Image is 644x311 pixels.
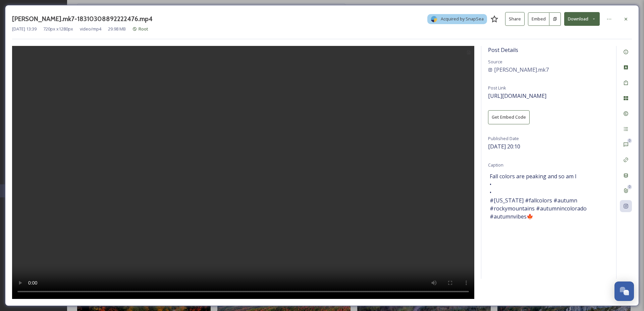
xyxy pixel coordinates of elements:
span: [URL][DOMAIN_NAME] [488,92,546,100]
span: Post Link [488,85,506,91]
button: Download [564,12,600,26]
span: [DATE] 13:39 [12,26,37,32]
a: [PERSON_NAME].mk7 [488,66,609,74]
h3: [PERSON_NAME].mk7-18310308892222476.mp4 [12,14,153,24]
span: Post Details [488,46,518,54]
span: Root [139,26,148,32]
span: Caption [488,162,503,168]
span: Source [488,59,502,65]
button: Get Embed Code [488,110,530,124]
span: 29.98 MB [108,26,126,32]
button: Embed [528,12,549,26]
button: Share [505,12,525,26]
button: Open Chat [614,282,634,301]
span: [DATE] 20:10 [488,143,520,150]
div: 0 [627,138,632,143]
span: Published Date [488,135,519,141]
span: Fall colors are peaking and so am I • • #[US_STATE] #fallcolors #autumn #rockymountains #autumnin... [490,172,608,221]
span: video/mp4 [80,26,101,32]
div: 0 [627,185,632,189]
span: Acquired by SnapSea [441,16,484,22]
img: snapsea-logo.png [431,16,437,22]
span: 720 px x 1280 px [43,26,73,32]
a: [URL][DOMAIN_NAME] [488,93,546,99]
span: [PERSON_NAME].mk7 [494,66,549,74]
